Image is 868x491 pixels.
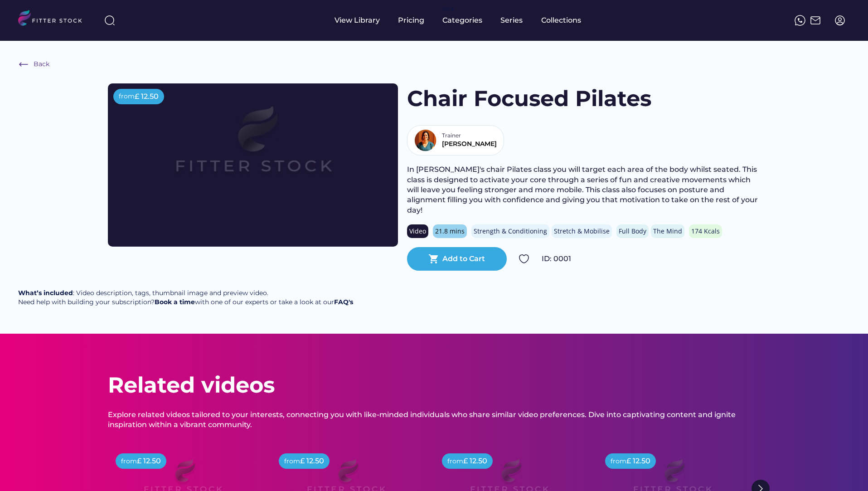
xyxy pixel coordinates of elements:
div: : Video description, tags, thumbnail image and preview video. Need help with building your subscr... [18,289,353,306]
div: Related videos [108,370,275,400]
img: Frame%2079%20%281%29.svg [137,83,369,214]
div: ID: 0001 [542,254,761,264]
iframe: chat widget [816,414,861,456]
iframe: chat widget [830,455,859,482]
a: FAQ's [334,298,353,306]
div: £ 12.50 [135,92,159,102]
img: Bio%20Template%20-%20rachel.png [414,129,436,151]
strong: What’s included [18,289,73,297]
div: Add to Cart [442,254,485,264]
div: View Library [335,15,380,25]
div: 21.8 mins [435,227,465,236]
img: Group%201000002324.svg [519,253,529,264]
img: search-normal%203.svg [104,15,115,26]
a: Book a time [155,298,195,306]
div: from [284,457,300,466]
div: In [PERSON_NAME]'s chair Pilates class you will target each area of the body whilst seated. This ... [407,165,761,215]
div: Series [500,15,523,25]
div: Categories [442,15,482,25]
div: The Mind [653,227,682,236]
img: profile-circle.svg [834,15,845,26]
div: Full Body [619,227,646,236]
div: from [447,457,463,466]
img: Frame%2051.svg [810,15,821,26]
h1: Chair Focused Pilates [407,83,651,114]
div: fvck [442,5,454,14]
div: from [611,457,626,466]
div: Strength & Conditioning [474,227,547,236]
div: Trainer [442,132,465,140]
div: Video [409,227,426,236]
div: Pricing [398,15,424,25]
div: Collections [541,15,581,25]
div: 174 Kcals [691,227,720,236]
div: Back [34,60,49,69]
div: [PERSON_NAME] [442,140,497,149]
div: from [119,92,135,101]
div: Explore related videos tailored to your interests, connecting you with like-minded individuals wh... [108,410,761,430]
div: Stretch & Mobilise [554,227,610,236]
button: shopping_cart [428,253,439,264]
img: meteor-icons_whatsapp%20%281%29.svg [795,15,805,26]
img: LOGO.svg [18,10,90,29]
div: from [121,457,137,466]
img: Frame%20%286%29.svg [18,59,29,70]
